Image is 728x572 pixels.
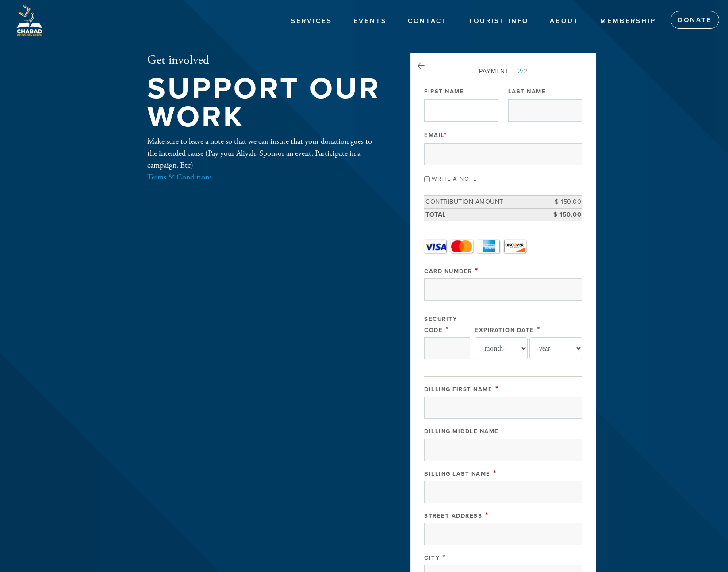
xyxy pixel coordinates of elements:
select: Expiration Date month [475,337,528,359]
h1: Support our work [147,75,382,132]
a: About [543,13,586,30]
span: This field is required. [495,384,499,393]
a: Tourist Info [462,13,535,30]
span: This field is required. [446,324,449,334]
a: MasterCard [451,240,473,253]
label: Write a note [432,175,477,183]
label: Billing First Name [424,386,492,393]
a: Amex [477,240,499,253]
span: /2 [512,68,528,75]
span: This field is required. [537,324,540,334]
h2: Get involved [147,53,382,68]
a: Donate [671,11,719,29]
label: Email [424,131,447,139]
a: Visa [424,240,446,253]
a: Events [347,13,393,30]
span: This field is required. [485,510,489,520]
a: Membership [594,13,663,30]
label: Billing Middle Name [424,428,499,435]
a: Contact [401,13,454,30]
span: 2 [517,68,521,75]
img: Logo%20GB1.png [13,4,45,36]
label: City [424,554,440,561]
label: Expiration Date [475,327,534,334]
label: Last Name [508,88,546,95]
span: This field is required. [475,266,479,275]
span: This field is required. [444,132,447,139]
span: This field is required. [493,468,497,478]
label: Security Code [424,316,457,334]
a: Services [284,13,339,30]
a: Terms & Conditions [147,172,212,182]
div: Payment [424,67,582,76]
span: This field is required. [443,552,446,562]
label: First Name [424,88,464,95]
label: Card Number [424,268,472,275]
label: Billing Last Name [424,470,490,477]
td: Contribution Amount [424,196,543,209]
td: $ 150.00 [543,208,582,221]
a: Discover [504,240,526,253]
label: Street Address [424,512,482,519]
div: Make sure to leave a note so that we can insure that your donation goes to the intended cause (Pa... [147,135,382,183]
td: Total [424,208,543,221]
td: $ 150.00 [543,196,582,209]
select: Expiration Date year [529,337,582,359]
